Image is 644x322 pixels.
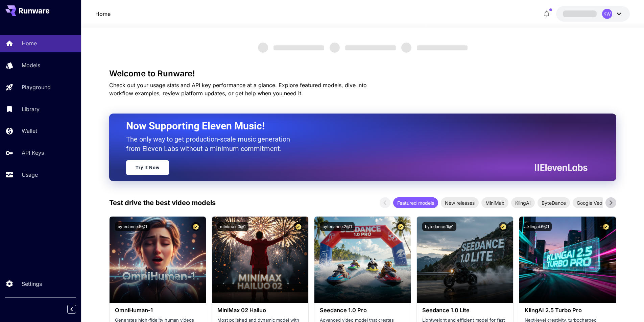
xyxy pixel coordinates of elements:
div: Collapse sidebar [72,303,81,315]
p: Settings [22,280,42,288]
p: Test drive the best video models [109,198,216,208]
button: bytedance:5@1 [115,222,150,231]
button: Certified Model – Vetted for best performance and includes a commercial license. [396,222,405,231]
h3: Seedance 1.0 Pro [320,307,405,314]
h3: Seedance 1.0 Lite [422,307,508,314]
button: klingai:6@1 [525,222,552,231]
img: alt [212,217,308,303]
button: Collapse sidebar [67,305,76,314]
span: KlingAI [511,199,535,206]
p: Usage [22,171,38,179]
h3: KlingAI 2.5 Turbo Pro [525,307,610,314]
div: KlingAI [511,197,535,208]
p: API Keys [22,149,44,157]
a: Try It Now [126,160,169,175]
button: Certified Model – Vetted for best performance and includes a commercial license. [191,222,200,231]
p: Models [22,61,40,69]
p: Home [22,39,37,47]
button: KW [556,6,630,22]
h3: MiniMax 02 Hailuo [217,307,303,314]
div: KW [602,9,612,19]
a: Home [95,10,111,18]
button: Certified Model – Vetted for best performance and includes a commercial license. [601,222,611,231]
div: Google Veo [573,197,606,208]
button: Certified Model – Vetted for best performance and includes a commercial license. [294,222,303,231]
button: bytedance:1@1 [422,222,456,231]
div: Featured models [393,197,438,208]
span: Google Veo [573,199,606,206]
button: bytedance:2@1 [320,222,355,231]
p: The only way to get production-scale music generation from Eleven Labs without a minimum commitment. [126,134,295,153]
h3: OmniHuman‑1 [115,307,200,314]
img: alt [110,217,206,303]
p: Wallet [22,127,37,135]
h2: Now Supporting Eleven Music! [126,120,582,132]
span: MiniMax [481,199,508,206]
div: MiniMax [481,197,508,208]
img: alt [417,217,513,303]
button: Certified Model – Vetted for best performance and includes a commercial license. [499,222,508,231]
span: Check out your usage stats and API key performance at a glance. Explore featured models, dive int... [109,82,367,97]
span: Featured models [393,199,438,206]
span: New releases [441,199,479,206]
p: Library [22,105,40,113]
div: ByteDance [538,197,570,208]
button: minimax:3@1 [217,222,248,231]
nav: breadcrumb [95,10,111,18]
span: ByteDance [538,199,570,206]
p: Playground [22,83,51,91]
img: alt [519,217,616,303]
img: alt [314,217,411,303]
div: New releases [441,197,479,208]
h3: Welcome to Runware! [109,69,616,78]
